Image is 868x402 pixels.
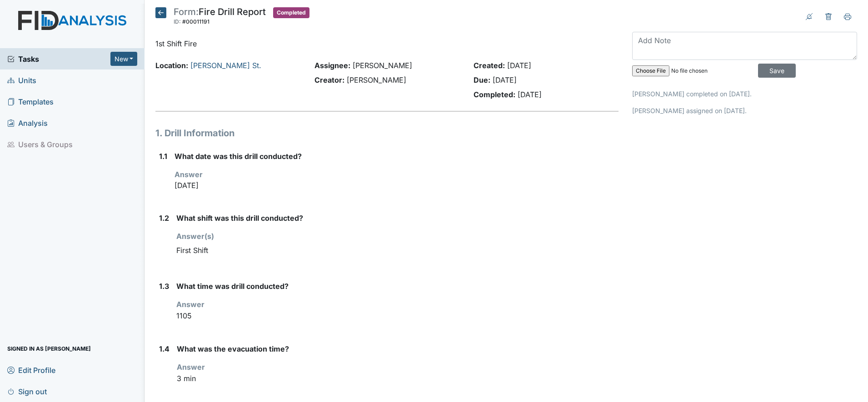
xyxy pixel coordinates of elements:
p: [PERSON_NAME] assigned on [DATE]. [632,106,857,115]
input: Save [758,64,796,78]
strong: Creator: [314,75,344,84]
label: 1.2 [159,213,169,223]
strong: Answer(s) [176,232,214,241]
span: Completed [273,7,309,18]
span: [DATE] [518,90,542,99]
span: ID: [174,18,181,25]
div: Fire Drill Report [174,7,266,27]
span: Signed in as [PERSON_NAME] [7,342,91,356]
a: Tasks [7,54,110,65]
p: [PERSON_NAME] completed on [DATE]. [632,89,857,99]
strong: Answer [175,170,203,179]
span: [DATE] [493,75,517,84]
p: [DATE] [175,180,619,191]
span: [PERSON_NAME] [353,61,412,70]
strong: Due: [474,75,490,84]
span: Units [7,73,36,87]
label: 1.1 [159,151,167,162]
label: What shift was this drill conducted? [176,213,303,223]
span: Templates [7,94,54,109]
label: What date was this drill conducted? [175,151,302,162]
span: Edit Profile [7,363,55,377]
a: [PERSON_NAME] St. [190,61,261,70]
span: [DATE] [507,61,531,70]
span: Sign out [7,384,47,398]
div: First Shift [176,242,619,259]
button: New [110,52,138,66]
h1: 1. Drill Information [155,126,619,140]
span: #00011191 [182,18,210,25]
label: What was the evacuation time? [177,343,289,354]
p: 1st Shift Fire [155,38,619,49]
span: Form: [174,6,199,17]
label: What time was drill conducted? [176,281,289,292]
strong: Answer [177,362,205,372]
span: Analysis [7,116,48,130]
strong: Created: [474,61,505,70]
strong: Location: [155,61,188,70]
label: 1.3 [159,281,169,292]
strong: Completed: [474,90,515,99]
strong: Assignee: [314,61,350,70]
strong: Answer [176,300,205,309]
span: [PERSON_NAME] [347,75,406,84]
label: 1.4 [159,343,170,354]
